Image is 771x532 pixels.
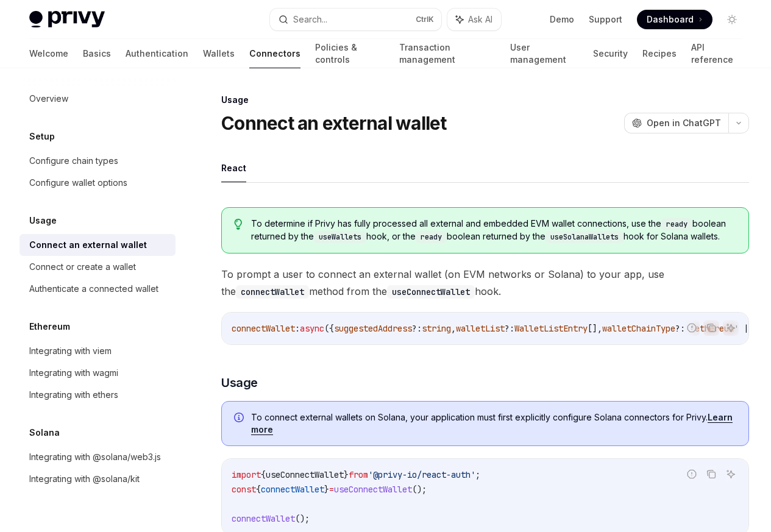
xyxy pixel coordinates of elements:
a: Configure chain types [20,150,176,172]
button: React [221,154,246,182]
h5: Ethereum [29,319,70,334]
div: Configure wallet options [29,176,127,190]
button: Ask AI [447,9,501,30]
span: useConnectWallet [266,469,344,480]
code: useSolanaWallets [545,231,624,243]
a: Overview [20,88,176,110]
span: string [422,323,451,334]
a: Recipes [642,39,677,68]
span: { [261,469,266,480]
span: ({ [324,323,334,334]
code: useConnectWallet [387,285,475,299]
span: [], [588,323,602,334]
button: Report incorrect code [684,320,700,336]
span: Dashboard [647,13,694,26]
a: User management [510,39,578,68]
div: Integrating with @solana/kit [29,472,140,486]
span: const [232,484,256,495]
div: Integrating with viem [29,344,112,358]
span: (); [295,513,310,524]
button: Ask AI [723,320,739,336]
code: ready [661,218,692,230]
span: Ask AI [468,13,492,26]
span: ?: ' [675,323,695,334]
div: Connect or create a wallet [29,260,136,274]
a: Connect an external wallet [20,234,176,256]
span: } [344,469,349,480]
button: Copy the contents from the code block [703,466,719,482]
span: WalletListEntry [514,323,588,334]
span: Usage [221,374,258,391]
a: Integrating with @solana/kit [20,468,176,490]
span: from [349,469,368,480]
div: Integrating with ethers [29,388,118,402]
h5: Solana [29,425,60,440]
a: Connect or create a wallet [20,256,176,278]
a: Demo [550,13,574,26]
a: Configure wallet options [20,172,176,194]
div: Connect an external wallet [29,238,147,252]
button: Copy the contents from the code block [703,320,719,336]
a: Policies & controls [315,39,385,68]
span: To determine if Privy has fully processed all external and embedded EVM wallet connections, use t... [251,218,736,243]
img: light logo [29,11,105,28]
button: Search...CtrlK [270,9,441,30]
button: Report incorrect code [684,466,700,482]
span: Ctrl K [416,15,434,24]
span: ?: [505,323,514,334]
a: Basics [83,39,111,68]
a: Wallets [203,39,235,68]
h1: Connect an external wallet [221,112,447,134]
a: Integrating with @solana/web3.js [20,446,176,468]
span: } [324,484,329,495]
span: ; [475,469,480,480]
a: API reference [691,39,742,68]
a: Integrating with viem [20,340,176,362]
span: walletList [456,323,505,334]
span: { [256,484,261,495]
a: Connectors [249,39,300,68]
code: ready [416,231,447,243]
span: async [300,323,324,334]
span: ?: [412,323,422,334]
span: suggestedAddress [334,323,412,334]
div: Configure chain types [29,154,118,168]
span: useConnectWallet [334,484,412,495]
svg: Info [234,413,246,425]
div: Integrating with @solana/web3.js [29,450,161,464]
a: Authenticate a connected wallet [20,278,176,300]
span: (); [412,484,427,495]
div: Authenticate a connected wallet [29,282,158,296]
div: Search... [293,12,327,27]
div: Overview [29,91,68,106]
span: , [451,323,456,334]
button: Toggle dark mode [722,10,742,29]
a: Support [589,13,622,26]
a: Dashboard [637,10,712,29]
div: Integrating with wagmi [29,366,118,380]
a: Transaction management [399,39,496,68]
span: : [295,323,300,334]
a: Integrating with ethers [20,384,176,406]
h5: Setup [29,129,55,144]
button: Open in ChatGPT [624,113,728,133]
h5: Usage [29,213,57,228]
span: ' | ' [734,323,758,334]
span: walletChainType [602,323,675,334]
span: connectWallet [232,513,295,524]
span: import [232,469,261,480]
span: Open in ChatGPT [647,117,721,129]
span: '@privy-io/react-auth' [368,469,475,480]
code: connectWallet [236,285,309,299]
a: Security [593,39,628,68]
a: Welcome [29,39,68,68]
span: To connect external wallets on Solana, your application must first explicitly configure Solana co... [251,411,736,436]
a: Authentication [126,39,188,68]
button: Ask AI [723,466,739,482]
svg: Tip [234,219,243,230]
div: Usage [221,94,749,106]
span: To prompt a user to connect an external wallet (on EVM networks or Solana) to your app, use the m... [221,266,749,300]
span: = [329,484,334,495]
span: connectWallet [261,484,324,495]
span: connectWallet [232,323,295,334]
